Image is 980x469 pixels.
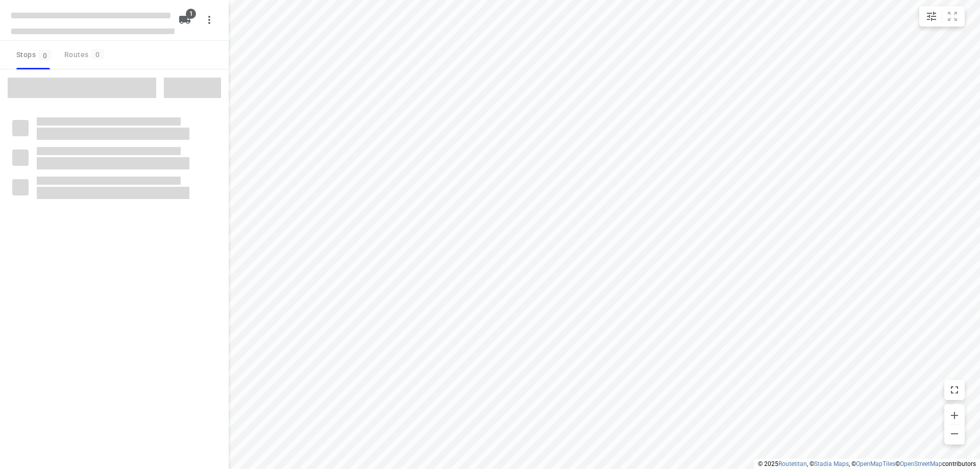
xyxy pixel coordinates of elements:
[921,6,942,27] button: Map settings
[919,6,965,27] div: small contained button group
[900,460,942,467] a: OpenStreetMap
[856,460,895,467] a: OpenMapTiles
[814,460,849,467] a: Stadia Maps
[778,460,807,467] a: Routetitan
[758,460,976,467] li: © 2025 , © , © © contributors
